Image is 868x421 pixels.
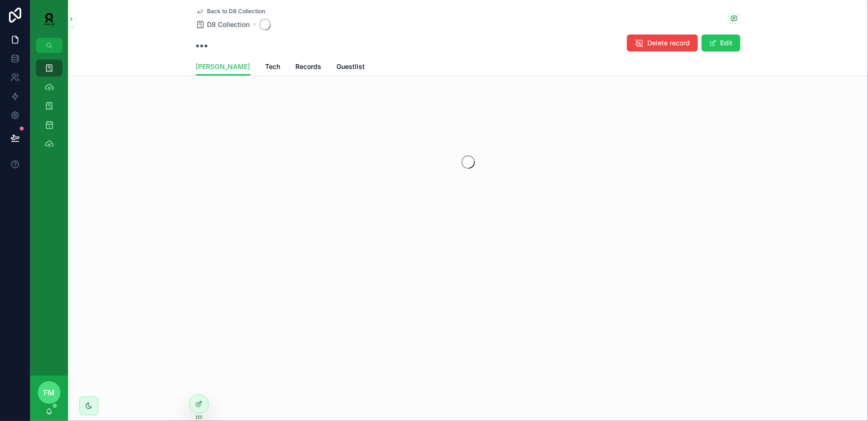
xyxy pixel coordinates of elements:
[296,62,322,71] span: Records
[702,34,740,52] button: Edit
[207,20,250,29] span: D8 Collection
[196,8,266,15] a: Back to D8 Collection
[196,62,250,71] span: [PERSON_NAME]
[38,11,60,26] img: App logo
[266,58,281,77] a: Tech
[337,58,365,77] a: Guestlist
[648,38,690,48] span: Delete record
[266,62,281,71] span: Tech
[196,20,250,29] a: D8 Collection
[207,8,266,15] span: Back to D8 Collection
[296,58,322,77] a: Records
[30,53,68,164] div: scrollable content
[196,58,250,76] a: [PERSON_NAME]
[337,62,365,71] span: Guestlist
[627,34,698,52] button: Delete record
[43,387,55,398] span: FM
